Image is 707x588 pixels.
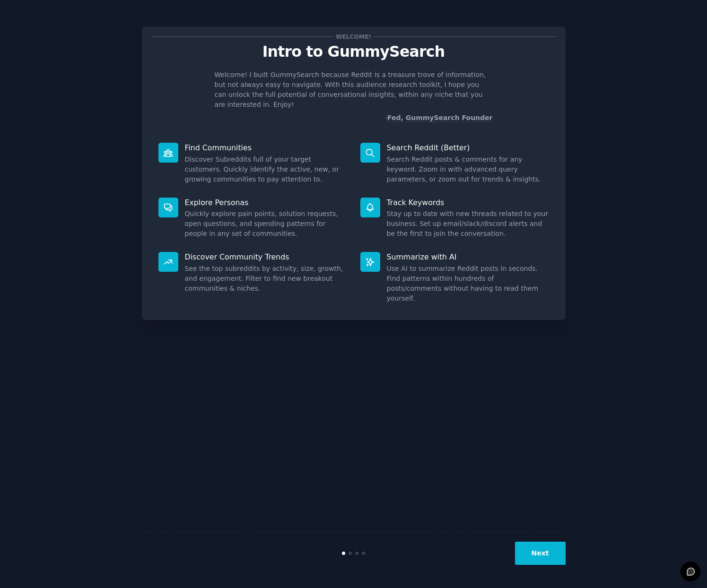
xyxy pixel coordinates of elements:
[387,143,549,153] p: Search Reddit (Better)
[387,252,549,262] p: Summarize with AI
[185,198,347,208] p: Explore Personas
[385,113,493,123] div: -
[387,155,549,184] dd: Search Reddit posts & comments for any keyword. Zoom in with advanced query parameters, or zoom o...
[334,32,373,42] span: Welcome!
[387,209,549,239] dd: Stay up to date with new threads related to your business. Set up email/slack/discord alerts and ...
[152,43,556,60] p: Intro to GummySearch
[185,252,347,262] p: Discover Community Trends
[387,264,549,303] dd: Use AI to summarize Reddit posts in seconds. Find patterns within hundreds of posts/comments with...
[387,198,549,208] p: Track Keywords
[185,264,347,294] dd: See the top subreddits by activity, size, growth, and engagement. Filter to find new breakout com...
[185,155,347,184] dd: Discover Subreddits full of your target customers. Quickly identify the active, new, or growing c...
[185,209,347,239] dd: Quickly explore pain points, solution requests, open questions, and spending patterns for people ...
[185,143,347,153] p: Find Communities
[387,114,493,122] a: Fed, GummySearch Founder
[215,70,493,110] p: Welcome! I built GummySearch because Reddit is a treasure trove of information, but not always ea...
[515,542,566,565] button: Next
